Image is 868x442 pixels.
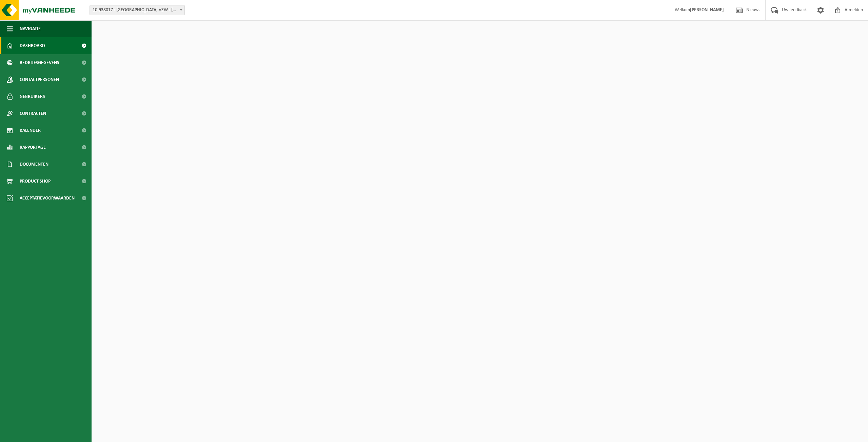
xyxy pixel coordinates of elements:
span: Contactpersonen [20,71,59,88]
span: Navigatie [20,20,41,37]
span: Dashboard [20,37,45,54]
span: Acceptatievoorwaarden [20,190,75,207]
span: 10-938017 - HOTEL DEN BRIEL VZW - GENT [90,5,184,15]
span: Bedrijfsgegevens [20,54,59,71]
span: 10-938017 - HOTEL DEN BRIEL VZW - GENT [90,5,185,15]
span: Documenten [20,156,48,173]
strong: [PERSON_NAME] [690,7,724,13]
span: Contracten [20,105,46,122]
span: Gebruikers [20,88,45,105]
span: Rapportage [20,139,46,156]
span: Kalender [20,122,41,139]
span: Product Shop [20,173,51,190]
iframe: chat widget [3,427,113,442]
